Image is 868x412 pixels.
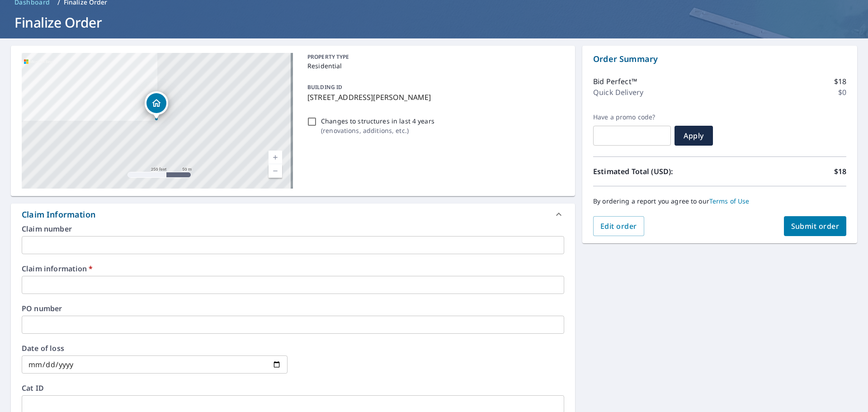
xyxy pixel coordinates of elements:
[307,53,561,61] p: PROPERTY TYPE
[321,116,434,126] p: Changes to structures in last 4 years
[791,221,840,231] span: Submit order
[593,53,846,65] p: Order Summary
[593,76,637,87] p: Bid Perfect™
[600,221,637,231] span: Edit order
[22,305,564,312] label: PO number
[22,384,564,392] label: Cat ID
[307,92,561,103] p: [STREET_ADDRESS][PERSON_NAME]
[145,91,168,119] div: Dropped pin, building 1, Residential property, 304 Wyndtree Ct N Hockessin, DE 19707
[593,166,720,177] p: Estimated Total (USD):
[269,164,282,178] a: Current Level 17, Zoom Out
[593,197,846,205] p: By ordering a report you agree to our
[22,225,564,232] label: Claim number
[307,83,342,91] p: BUILDING ID
[307,61,561,71] p: Residential
[593,216,644,236] button: Edit order
[22,208,95,221] div: Claim Information
[682,131,706,141] span: Apply
[22,265,564,272] label: Claim information
[11,204,575,225] div: Claim Information
[269,151,282,164] a: Current Level 17, Zoom In
[593,113,671,121] label: Have a promo code?
[834,76,846,87] p: $18
[838,87,846,98] p: $0
[784,216,847,236] button: Submit order
[11,13,857,32] h1: Finalize Order
[22,345,288,352] label: Date of loss
[834,166,846,177] p: $18
[593,87,643,98] p: Quick Delivery
[709,197,750,205] a: Terms of Use
[675,126,713,146] button: Apply
[321,126,434,135] p: ( renovations, additions, etc. )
